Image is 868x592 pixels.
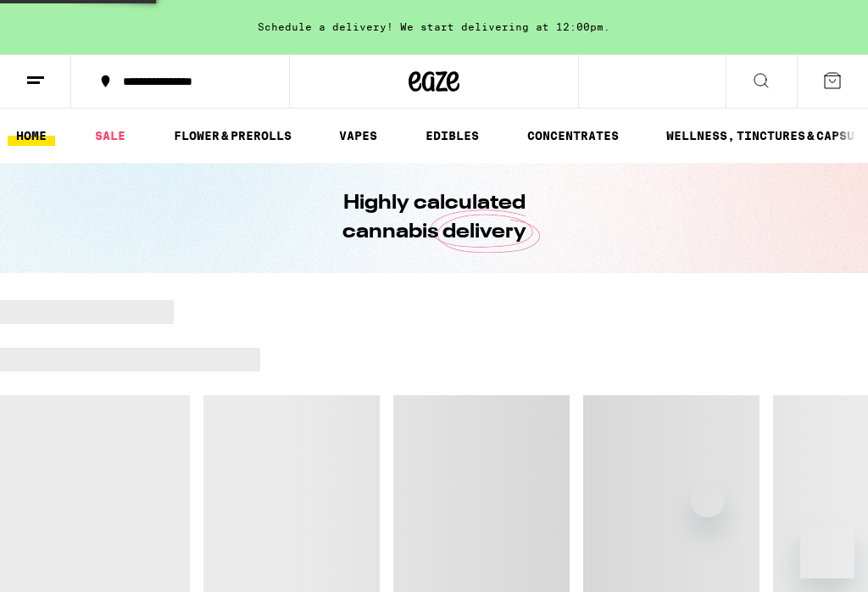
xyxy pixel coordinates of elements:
[294,189,574,247] h1: Highly calculated cannabis delivery
[519,126,627,146] a: CONCENTRATES
[331,126,386,146] a: VAPES
[86,126,134,146] a: SALE
[691,483,725,517] iframe: Close message
[165,126,300,146] a: FLOWER & PREROLLS
[417,126,487,146] a: EDIBLES
[800,524,854,578] iframe: Button to launch messaging window
[8,126,55,146] a: HOME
